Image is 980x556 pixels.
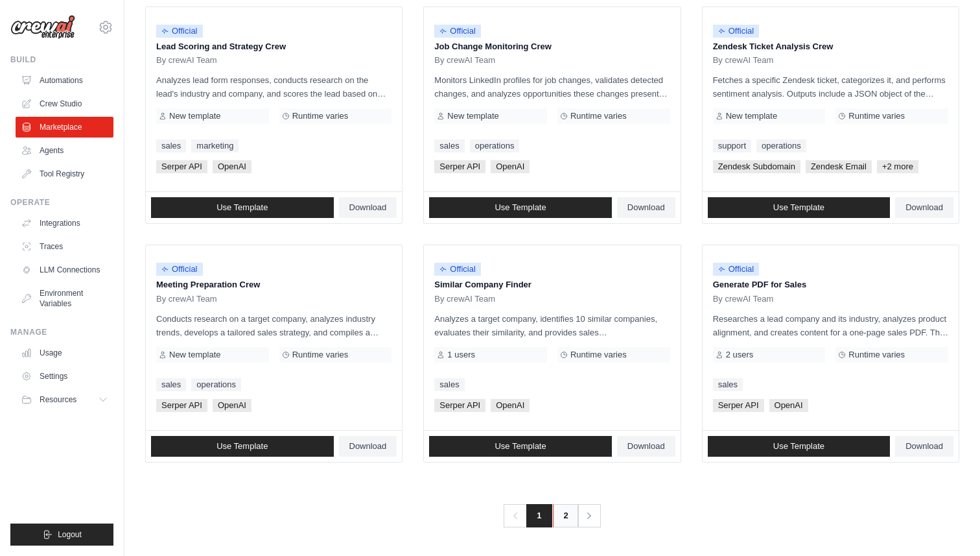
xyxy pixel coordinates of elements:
[447,350,475,360] span: 1 users
[156,73,391,101] p: Analyzes lead form responses, conducts research on the lead's industry and company, and scores th...
[16,389,113,410] button: Resources
[16,213,113,234] a: Integrations
[570,350,627,360] span: Runtime varies
[905,441,943,452] span: Download
[713,312,948,339] p: Researches a lead company and its industry, analyzes product alignment, and creates content for a...
[434,294,495,304] span: By crewAI Team
[16,343,113,363] a: Usage
[191,378,241,391] a: operations
[213,399,251,412] span: OpenAI
[570,111,627,121] span: Runtime varies
[16,236,113,257] a: Traces
[434,55,495,66] span: By crewAI Team
[447,111,498,121] span: New template
[191,139,239,152] a: marketing
[713,160,800,173] span: Zendesk Subdomain
[156,160,207,173] span: Serper API
[16,70,113,91] a: Automations
[156,399,207,412] span: Serper API
[504,504,600,527] nav: Pagination
[848,111,905,121] span: Runtime varies
[339,197,397,218] a: Download
[495,441,546,452] span: Use Template
[434,139,464,152] a: sales
[434,160,485,173] span: Serper API
[434,278,670,291] p: Similar Company Finder
[713,263,760,276] span: Official
[806,160,872,173] span: Zendesk Email
[877,160,918,173] span: +2 more
[726,111,777,121] span: New template
[553,504,579,527] a: 2
[713,40,948,53] p: Zendesk Ticket Analysis Crew
[40,394,76,405] span: Resources
[434,399,485,412] span: Serper API
[773,441,824,452] span: Use Template
[627,441,665,452] span: Download
[169,111,220,121] span: New template
[769,399,808,412] span: OpenAI
[470,139,520,152] a: operations
[434,378,464,391] a: sales
[156,294,217,304] span: By crewAI Team
[617,197,675,218] a: Download
[10,15,75,40] img: Logo
[151,436,334,457] a: Use Template
[16,93,113,114] a: Crew Studio
[726,350,754,360] span: 2 users
[713,378,743,391] a: sales
[491,160,530,173] span: OpenAI
[156,312,391,339] p: Conducts research on a target company, analyzes industry trends, develops a tailored sales strate...
[16,163,113,184] a: Tool Registry
[292,111,349,121] span: Runtime varies
[151,197,334,218] a: Use Template
[491,399,530,412] span: OpenAI
[156,55,217,66] span: By crewAI Team
[349,202,387,213] span: Download
[10,54,113,65] div: Build
[216,441,268,452] span: Use Template
[156,263,203,276] span: Official
[713,278,948,291] p: Generate PDF for Sales
[339,436,397,457] a: Download
[434,25,481,38] span: Official
[156,25,203,38] span: Official
[10,524,113,546] button: Logout
[713,55,774,66] span: By crewAI Team
[713,25,760,38] span: Official
[713,73,948,101] p: Fetches a specific Zendesk ticket, categorizes it, and performs sentiment analysis. Outputs inclu...
[16,366,113,387] a: Settings
[216,202,268,213] span: Use Template
[16,140,113,161] a: Agents
[627,202,665,213] span: Download
[434,263,481,276] span: Official
[10,327,113,337] div: Manage
[848,350,905,360] span: Runtime varies
[434,312,670,339] p: Analyzes a target company, identifies 10 similar companies, evaluates their similarity, and provi...
[713,294,774,304] span: By crewAI Team
[708,197,891,218] a: Use Template
[773,202,824,213] span: Use Template
[495,202,546,213] span: Use Template
[429,436,612,457] a: Use Template
[156,139,186,152] a: sales
[16,283,113,314] a: Environment Variables
[905,202,943,213] span: Download
[526,504,552,527] span: 1
[156,40,391,53] p: Lead Scoring and Strategy Crew
[429,197,612,218] a: Use Template
[156,378,186,391] a: sales
[58,529,82,540] span: Logout
[16,117,113,138] a: Marketplace
[756,139,806,152] a: operations
[895,197,953,218] a: Download
[292,350,349,360] span: Runtime varies
[16,260,113,280] a: LLM Connections
[713,139,751,152] a: support
[156,278,391,291] p: Meeting Preparation Crew
[213,160,251,173] span: OpenAI
[10,197,113,208] div: Operate
[895,436,953,457] a: Download
[434,73,670,101] p: Monitors LinkedIn profiles for job changes, validates detected changes, and analyzes opportunitie...
[708,436,891,457] a: Use Template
